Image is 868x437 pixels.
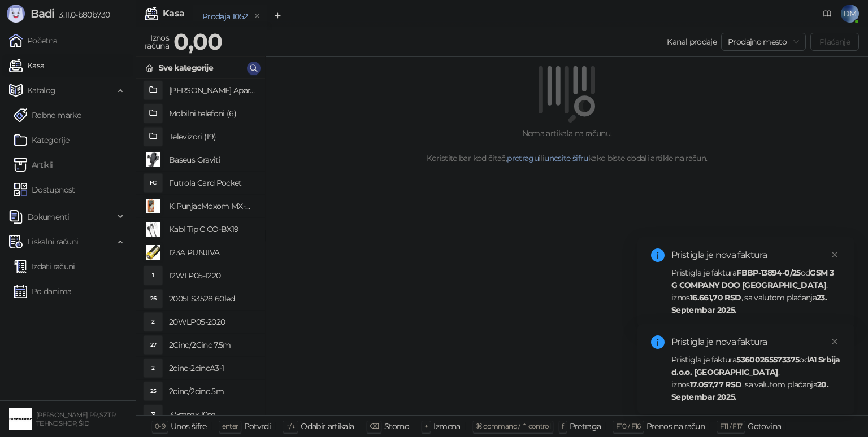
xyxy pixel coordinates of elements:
[144,243,162,261] img: Slika
[27,230,78,253] span: Fiskalni računi
[169,151,256,169] h4: Baseus Graviti
[169,197,256,215] h4: K PunjacMoxom MX-HC25 PD 20W
[562,422,563,430] span: f
[144,151,162,169] img: Slika
[144,197,162,215] img: Slika
[136,79,265,415] div: grid
[169,290,256,308] h4: 2005LS3528 60led
[169,313,256,331] h4: 20WLP05-2020
[7,5,25,23] img: Logo
[736,268,800,278] strong: FBBP-13894-0/25
[142,30,171,53] div: Iznos računa
[31,7,54,20] span: Badi
[384,419,409,434] div: Storno
[831,338,839,346] span: close
[163,9,184,18] div: Kasa
[671,353,841,403] div: Pristigla je faktura od , iznos , sa valutom plaćanja
[616,422,640,430] span: F10 / F16
[169,220,256,238] h4: Kabl Tip C CO-BX19
[736,355,799,365] strong: 53600265573375
[828,335,841,348] a: Close
[301,419,354,434] div: Odabir artikala
[810,33,859,51] button: Plaćanje
[828,248,841,261] a: Close
[9,54,44,77] a: Kasa
[507,153,539,163] a: pretragu
[27,79,56,102] span: Katalog
[169,336,256,354] h4: 2Cinc/2Cinc 7.5m
[169,243,256,261] h4: 123A PUNJIVA
[144,359,162,377] div: 2
[841,5,859,23] span: DM
[14,129,70,151] a: Kategorije
[169,266,256,285] h4: 12WLP05-1220
[144,336,162,354] div: 27
[171,419,207,434] div: Unos šifre
[433,419,460,434] div: Izmena
[14,158,27,172] img: Artikli
[570,419,601,434] div: Pretraga
[476,422,551,430] span: ⌘ command / ⌃ control
[651,335,665,349] span: info-circle
[169,104,256,123] h4: Mobilni telefoni (6)
[728,33,799,50] span: Prodajno mesto
[14,178,75,201] a: Dostupnost
[671,266,841,316] div: Pristigla je faktura od , iznos , sa valutom plaćanja
[9,29,58,52] a: Početna
[14,104,81,126] a: Robne marke
[27,206,69,228] span: Dokumenti
[144,382,162,400] div: 25
[9,408,32,430] img: 64x64-companyLogo-68805acf-9e22-4a20-bcb3-9756868d3d19.jpeg
[370,422,379,430] span: ⌫
[144,174,162,192] div: FC
[54,10,110,20] span: 3.11.0-b80b730
[424,422,428,430] span: +
[169,128,256,146] h4: Televizori (19)
[169,174,256,192] h4: Futrola Card Pocket
[671,248,841,262] div: Pristigla je nova faktura
[169,382,256,400] h4: 2cinc/2cinc 5m
[14,280,71,303] a: Po danima
[159,62,213,74] div: Sve kategorije
[173,28,222,55] strong: 0,00
[544,153,588,163] a: unesite šifru
[286,422,295,430] span: ↑/↓
[267,5,289,27] button: Add tab
[818,5,836,23] a: Dokumentacija
[169,359,256,377] h4: 2cinc-2cincA3-1
[144,405,162,423] div: 31
[651,248,665,262] span: info-circle
[831,251,839,259] span: close
[144,220,162,238] img: Slika
[144,313,162,331] div: 2
[244,419,271,434] div: Potvrdi
[155,422,165,430] span: 0-9
[169,81,256,99] h4: [PERSON_NAME] Aparati (2)
[222,422,238,430] span: enter
[671,335,841,349] div: Pristigla je nova faktura
[720,422,742,430] span: F11 / F17
[144,266,162,285] div: 1
[690,292,741,303] strong: 16.661,70 RSD
[169,405,256,423] h4: 3.5mmx 10m
[646,419,705,434] div: Prenos na račun
[667,36,717,48] div: Kanal prodaje
[144,290,162,308] div: 26
[250,11,264,21] button: remove
[14,154,53,176] a: ArtikliArtikli
[14,255,75,278] a: Izdati računi
[36,411,115,427] small: [PERSON_NAME] PR, SZTR TEHNOSHOP, ŠID
[748,419,781,434] div: Gotovina
[690,379,742,390] strong: 17.057,77 RSD
[202,10,248,23] div: Prodaja 1052
[279,127,854,164] div: Nema artikala na računu. Koristite bar kod čitač, ili kako biste dodali artikle na račun.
